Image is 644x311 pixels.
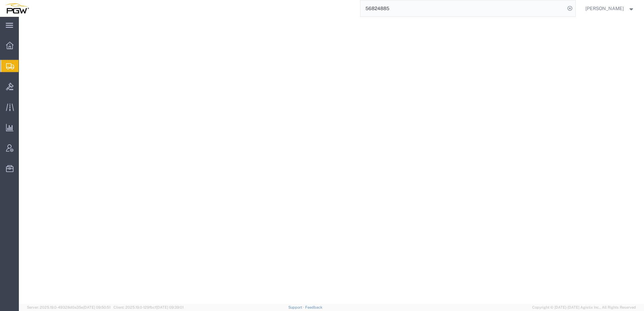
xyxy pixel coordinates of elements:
[27,305,110,309] span: Server: 2025.19.0-49328d0a35e
[156,305,184,309] span: [DATE] 09:39:01
[288,305,305,309] a: Support
[360,0,565,16] input: Search for shipment number, reference number
[5,3,29,13] img: logo
[305,305,322,309] a: Feedback
[114,305,184,309] span: Client: 2025.19.0-129fbcf
[83,305,110,309] span: [DATE] 09:50:51
[532,305,636,310] span: Copyright © [DATE]-[DATE] Agistix Inc., All Rights Reserved
[585,5,624,12] span: Amber Hickey
[585,4,635,12] button: [PERSON_NAME]
[19,17,644,304] iframe: FS Legacy Container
